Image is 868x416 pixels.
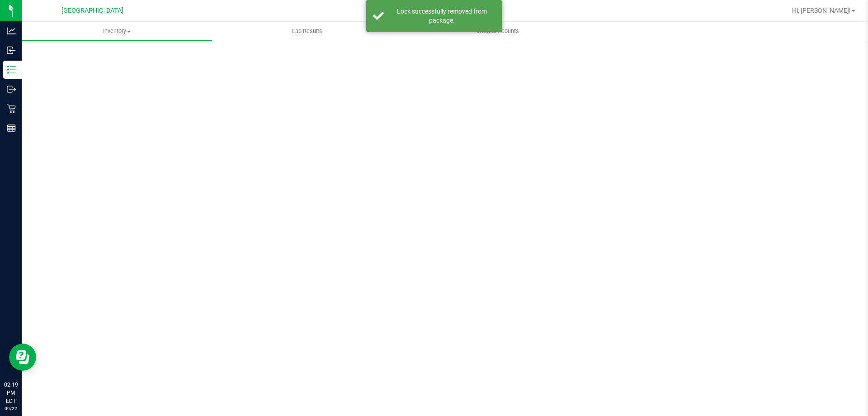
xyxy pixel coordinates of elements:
[7,104,16,113] inline-svg: Retail
[389,7,495,25] div: Lock successfully removed from package.
[7,26,16,35] inline-svg: Analytics
[22,27,212,35] span: Inventory
[4,381,18,405] p: 02:19 PM EDT
[22,22,212,41] a: Inventory
[280,27,335,35] span: Lab Results
[7,85,16,94] inline-svg: Outbound
[212,22,402,41] a: Lab Results
[792,7,851,14] span: Hi, [PERSON_NAME]!
[7,46,16,55] inline-svg: Inbound
[7,65,16,74] inline-svg: Inventory
[61,7,123,14] span: [GEOGRAPHIC_DATA]
[9,344,36,371] iframe: Resource center
[7,124,16,133] inline-svg: Reports
[4,405,18,412] p: 09/22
